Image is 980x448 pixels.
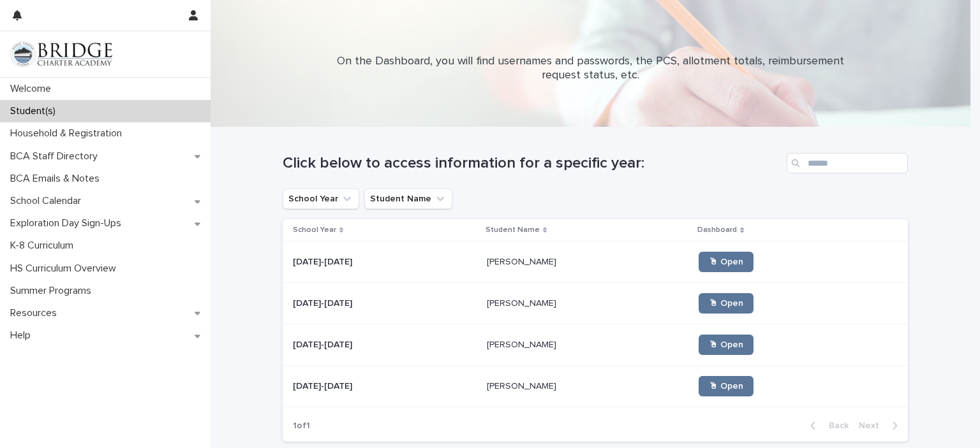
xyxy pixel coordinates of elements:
p: Summer Programs [5,285,101,297]
button: Student Name [364,189,452,209]
span: 🖱 Open [709,340,743,349]
p: [DATE]-[DATE] [293,254,355,268]
tr: [DATE]-[DATE][DATE]-[DATE] [PERSON_NAME][PERSON_NAME] 🖱 Open [283,324,908,366]
tr: [DATE]-[DATE][DATE]-[DATE] [PERSON_NAME][PERSON_NAME] 🖱 Open [283,283,908,324]
span: Back [821,421,849,430]
p: [DATE]-[DATE] [293,379,355,392]
input: Search [787,153,908,173]
p: Resources [5,307,67,319]
tr: [DATE]-[DATE][DATE]-[DATE] [PERSON_NAME][PERSON_NAME] 🖱 Open [283,242,908,283]
a: 🖱 Open [699,293,754,314]
p: [DATE]-[DATE] [293,296,355,309]
button: Back [800,420,854,431]
p: [PERSON_NAME] [487,296,559,309]
p: School Year [293,223,336,237]
button: Next [854,420,908,431]
p: Student Name [486,223,540,237]
p: Student(s) [5,105,66,117]
p: Household & Registration [5,127,132,140]
tr: [DATE]-[DATE][DATE]-[DATE] [PERSON_NAME][PERSON_NAME] 🖱 Open [283,366,908,407]
p: [PERSON_NAME] [487,337,559,350]
p: [DATE]-[DATE] [293,337,355,350]
p: Dashboard [697,223,737,237]
p: School Calendar [5,195,91,207]
a: 🖱 Open [699,252,754,272]
a: 🖱 Open [699,376,754,396]
p: K-8 Curriculum [5,240,84,252]
p: HS Curriculum Overview [5,263,126,275]
p: 1 of 1 [283,410,320,442]
p: BCA Emails & Notes [5,173,110,185]
p: Help [5,329,41,342]
p: Welcome [5,83,61,95]
p: [PERSON_NAME] [487,254,559,268]
span: 🖱 Open [709,382,743,391]
p: Exploration Day Sign-Ups [5,217,131,229]
p: [PERSON_NAME] [487,379,559,392]
span: 🖱 Open [709,257,743,266]
h1: Click below to access information for a specific year: [283,154,782,173]
span: 🖱 Open [709,299,743,308]
button: School Year [283,189,359,209]
img: V1C1m3IdTEidaUdm9Hs0 [10,41,112,67]
span: Next [859,421,887,430]
a: 🖱 Open [699,335,754,355]
p: On the Dashboard, you will find usernames and passwords, the PCS, allotment totals, reimbursement... [335,55,845,82]
p: BCA Staff Directory [5,150,108,163]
